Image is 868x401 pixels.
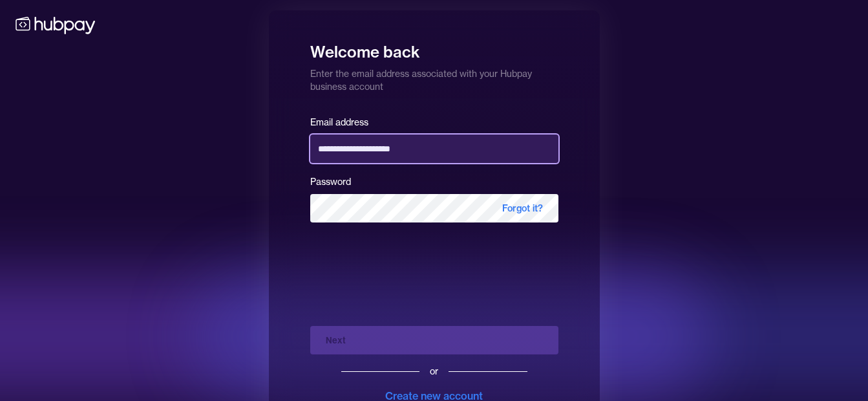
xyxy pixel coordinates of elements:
[487,194,558,222] span: Forgot it?
[310,116,368,128] label: Email address
[310,34,558,62] h1: Welcome back
[430,365,438,378] div: or
[310,62,558,93] p: Enter the email address associated with your Hubpay business account
[310,176,351,188] label: Password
